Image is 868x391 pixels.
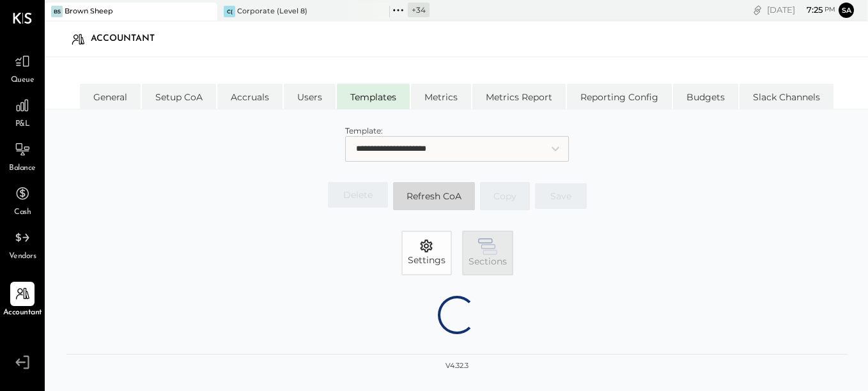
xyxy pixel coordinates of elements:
a: P&L [1,93,44,130]
div: + 34 [408,3,430,17]
button: Copy [480,182,530,210]
li: Budgets [673,84,738,109]
span: Accountant [3,307,42,319]
li: Templates [337,84,410,109]
a: Vendors [1,226,44,263]
div: C( [224,6,235,17]
button: Save [535,183,587,209]
span: pm [825,5,835,14]
span: Queue [11,75,35,86]
span: Sections [469,255,507,268]
a: Balance [1,137,44,174]
div: Accountant [91,29,167,49]
li: Slack Channels [740,84,833,109]
span: Cash [14,207,31,218]
a: Accountant [1,282,44,319]
div: BS [51,6,63,17]
a: Cash [1,181,44,218]
button: Settings [401,231,452,275]
button: Sections [462,231,513,275]
span: Vendors [9,251,36,263]
span: Template: [345,126,383,135]
div: [DATE] [767,4,835,16]
span: P&L [15,119,30,130]
li: Accruals [217,84,283,109]
li: Metrics Report [472,84,566,109]
button: Refresh CoA [393,182,475,210]
span: 7 : 25 [797,4,823,16]
li: Users [284,84,336,109]
span: Settings [408,254,446,266]
a: Queue [1,49,44,86]
div: Brown Sheep [65,6,113,17]
li: General [80,84,141,109]
div: Corporate (Level 8) [237,6,307,17]
span: Balance [9,163,36,174]
button: Sa [839,3,854,18]
li: Metrics [411,84,471,109]
li: Reporting Config [567,84,672,109]
button: Delete [328,182,388,208]
div: copy link [751,3,764,17]
li: Setup CoA [142,84,216,109]
div: v 4.32.3 [446,361,469,371]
